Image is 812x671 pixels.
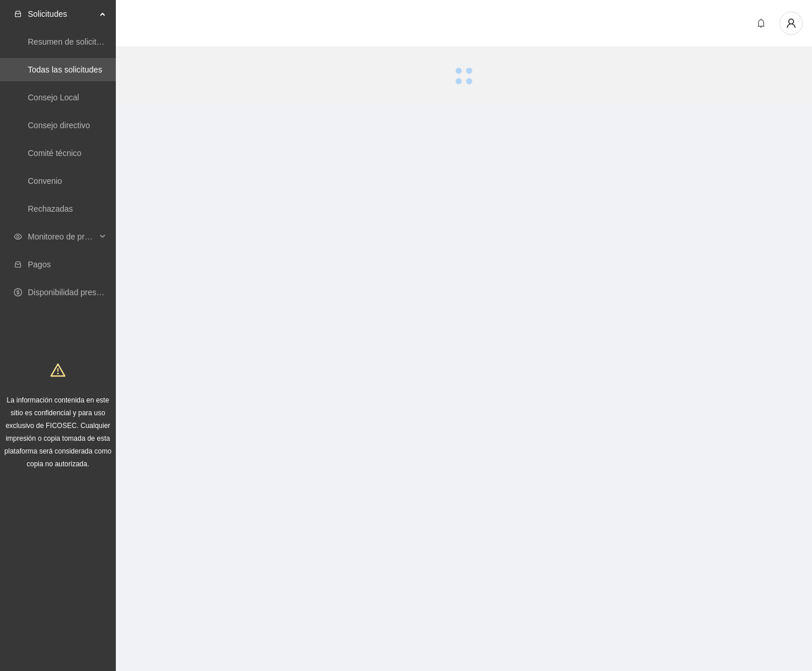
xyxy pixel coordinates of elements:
a: Consejo directivo [28,121,90,130]
span: user [780,18,802,28]
span: Monitoreo de proyectos [28,225,96,248]
span: bell [752,19,770,28]
span: eye [14,233,22,241]
a: Resumen de solicitudes por aprobar [28,37,158,46]
a: Rechazadas [28,204,73,213]
a: Convenio [28,176,62,186]
a: Pagos [28,260,51,269]
a: Todas las solicitudes [28,65,102,74]
button: bell [752,14,770,32]
a: Comité técnico [28,148,82,158]
span: La información contenida en este sitio es confidencial y para uso exclusivo de FICOSEC. Cualquier... [5,396,112,468]
button: user [780,12,803,35]
span: inbox [14,10,22,18]
a: Disponibilidad presupuestal [28,288,127,297]
span: warning [50,362,65,378]
a: Consejo Local [28,93,79,102]
span: Solicitudes [28,2,96,26]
